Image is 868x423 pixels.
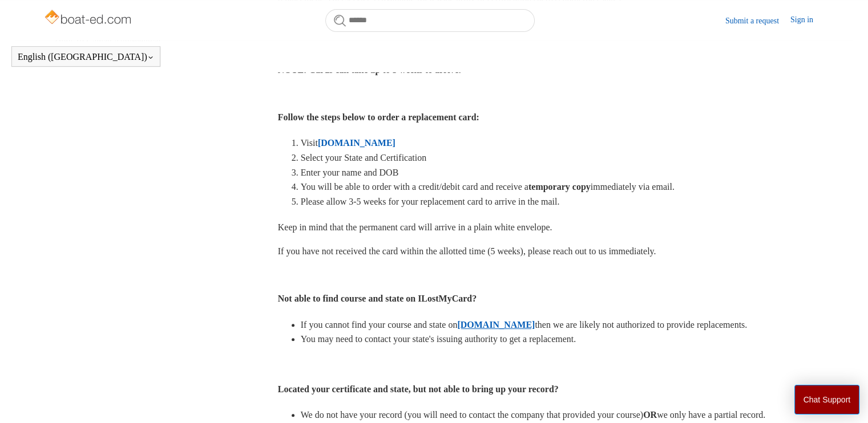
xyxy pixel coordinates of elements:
strong: Not able to find course and state on ILostMyCard? [278,294,477,303]
span: Enter your name and DOB [301,168,399,177]
span: Please allow 3-5 weeks for your replacement card to arrive in the mail. [301,197,560,206]
img: Boat-Ed Help Center home page [43,7,134,30]
span: You will be able to order with a credit/debit card and receive a immediately via email. [301,182,675,192]
span: We do not have your record (you will need to contact the company that provided your course) we on... [301,410,765,420]
span: If you cannot find your course and state on [301,320,458,330]
span: Keep in mind that the permanent card will arrive in a plain white envelope. [278,222,552,232]
a: [DOMAIN_NAME] [457,320,535,330]
span: Visit [301,138,318,148]
span: then we are likely not authorized to provide replacements. [535,320,747,330]
strong: Located your certificate and state, but not able to bring up your record? [278,384,559,394]
span: You may need to contact your state's issuing authority to get a replacement. [301,334,576,344]
strong: temporary copy [528,182,591,192]
button: English ([GEOGRAPHIC_DATA]) [18,52,154,62]
a: Submit a request [725,15,790,27]
span: If you have not received the card within the allotted time (5 weeks), please reach out to us imme... [278,246,656,256]
strong: NOTE: Cards can take up to 5 weeks to arrive. [278,65,461,75]
strong: Follow the steps below to order a replacement card: [278,112,479,122]
a: [DOMAIN_NAME] [318,138,395,148]
button: Chat Support [794,385,860,414]
input: Search [325,9,535,32]
strong: OR [643,410,657,420]
a: Sign in [790,14,825,27]
span: Select your State and Certification [301,153,426,162]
